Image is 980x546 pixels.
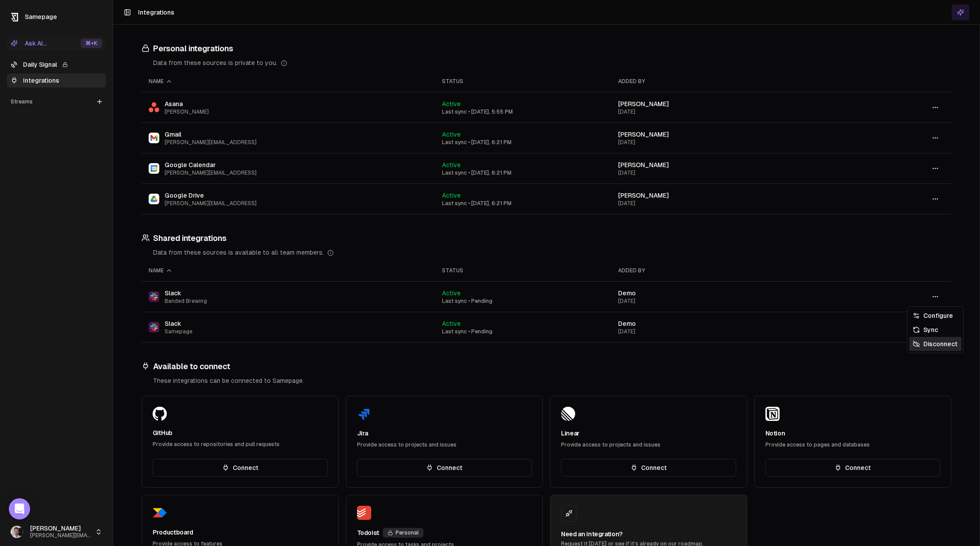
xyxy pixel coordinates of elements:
div: Last sync • [DATE], 6:21 PM [442,139,604,146]
div: Personal [383,528,423,538]
div: Name [149,267,428,274]
span: [PERSON_NAME][EMAIL_ADDRESS] [165,139,257,146]
img: Google Calendar [149,163,159,174]
span: [PERSON_NAME][EMAIL_ADDRESS] [165,200,257,207]
span: Active [442,290,461,297]
img: Todoist [357,506,371,520]
div: Last sync • Pending [442,298,604,305]
span: Slack [165,319,192,328]
img: Asana [149,102,159,112]
div: Notion [765,429,785,438]
img: Jira [357,407,371,421]
span: [PERSON_NAME] [618,161,669,168]
div: Data from these sources is private to you. [153,58,951,67]
span: Demo [618,320,636,327]
span: [PERSON_NAME][EMAIL_ADDRESS] [165,169,257,176]
div: Sync [909,323,961,337]
img: Slack [149,291,159,302]
h1: Integrations [138,8,174,17]
div: Last sync • Pending [442,328,604,335]
button: Connect [561,459,736,477]
span: [PERSON_NAME] [30,525,92,533]
span: Google Calendar [165,160,257,169]
span: Active [442,192,461,199]
div: Ask AI... [11,39,47,48]
span: Active [442,100,461,107]
img: Linear [561,407,575,421]
div: Last sync • [DATE], 6:21 PM [442,200,604,207]
div: Linear [561,429,580,438]
div: [DATE] [618,328,838,335]
span: [PERSON_NAME][EMAIL_ADDRESS] [30,532,92,539]
span: Samepage [165,328,192,335]
div: Todoist [357,528,380,537]
button: Connect [357,459,532,477]
div: Jira [357,429,369,438]
span: Demo [618,290,636,297]
div: Status [442,78,604,85]
div: [DATE] [618,200,838,207]
img: Gmail [149,133,159,143]
div: ⌘ +K [81,38,102,48]
button: [PERSON_NAME][PERSON_NAME][EMAIL_ADDRESS] [7,521,106,542]
div: Provide access to projects and issues [357,441,532,448]
div: Productboard [153,528,193,537]
span: [PERSON_NAME] [618,192,669,199]
img: Productboard [153,506,167,520]
div: Disconnect [909,337,961,351]
div: [DATE] [618,139,838,146]
span: [PERSON_NAME] [618,131,669,138]
span: [PERSON_NAME] [165,108,209,115]
button: Connect [765,459,941,477]
h3: Available to connect [142,360,951,373]
div: Name [149,78,428,85]
div: Open Intercom Messenger [9,498,30,519]
div: Provide access to repositories and pull requests [153,441,328,448]
div: Status [442,267,604,274]
img: Google Drive [149,194,159,204]
img: GitHub [153,407,167,420]
h3: Shared integrations [142,232,951,244]
div: Provide access to projects and issues [561,441,736,448]
h3: Personal integrations [142,42,951,55]
div: Added by [618,267,838,274]
div: [DATE] [618,169,838,176]
div: These integrations can be connected to Samepage. [153,376,951,385]
div: Streams [7,95,106,109]
span: Banded Brewing [165,298,207,305]
div: [DATE] [618,298,838,305]
button: Ask AI...⌘+K [7,36,106,50]
div: Last sync • [DATE], 5:55 PM [442,108,604,115]
div: GitHub [153,428,173,437]
a: Integrations [7,73,106,88]
img: Slack [149,322,159,332]
span: Active [442,131,461,138]
div: Last sync • [DATE], 6:21 PM [442,169,604,176]
span: Google Drive [165,191,257,200]
img: _image [11,526,23,538]
div: Configure [909,309,961,323]
span: Asana [165,99,209,108]
span: Gmail [165,130,257,139]
span: Slack [165,289,207,298]
div: Need an integration? [561,530,736,538]
div: Provide access to pages and databases [765,441,941,448]
span: Samepage [25,13,57,20]
div: Data from these sources is available to all team members. [153,248,951,257]
button: Connect [153,459,328,477]
span: Active [442,161,461,168]
span: Active [442,320,461,327]
div: [DATE] [618,108,838,115]
span: [PERSON_NAME] [618,100,669,107]
div: Added by [618,78,838,85]
a: Daily Signal [7,57,106,72]
img: Notion [765,407,780,421]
